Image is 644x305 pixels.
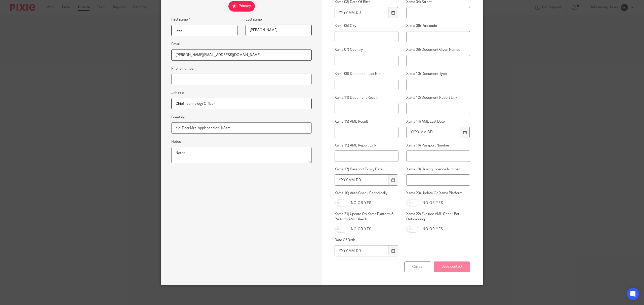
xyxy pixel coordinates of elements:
[335,174,388,186] input: YYYY-MM-DD
[405,262,431,272] div: Cancel
[335,191,398,196] label: Xama 19) Auto Check Periodically
[406,127,460,138] input: YYYY-MM-DD
[335,119,398,124] label: Xama 13) AML Result
[171,122,312,134] input: e.g. Dear Mrs. Appleseed or Hi Sam
[335,95,398,100] label: Xama 11) Document Result
[335,71,398,76] label: Xama 09) Document Last Name
[335,7,388,18] input: YYYY-MM-DD
[406,95,470,100] label: Xama 12) Document Report Link
[406,23,470,28] label: Xama 06) Postcode
[406,143,470,148] label: Xama 16) Passport Number
[246,17,262,22] label: Last name
[423,227,443,232] label: No or yes
[171,115,185,120] label: Greeting
[335,245,388,257] input: YYYY-MM-DD
[171,17,190,22] label: First name
[335,143,398,148] label: Xama 15) AML Report Link
[335,47,398,52] label: Xama 07) Country
[406,191,470,196] label: Xama 20) Update On Xama Platform
[171,66,195,71] label: Phone number
[335,23,398,28] label: Xama 05) City
[335,167,398,172] label: Xama 17) Passport Expiry Date
[406,71,470,76] label: Xama 10) Document Type
[423,200,443,206] label: No or yes
[335,238,398,243] label: Date Of Birth
[351,200,372,206] label: No or yes
[434,262,470,272] input: Save contact
[351,227,372,232] label: No or yes
[406,167,470,172] label: Xama 18) Driving Licence Number
[406,212,470,222] label: Xama 22) Exclude AML Check For Onboarding
[335,212,398,222] label: Xama 21) Update On Xama Platform & Perform AML Check
[171,139,181,144] label: Notes
[171,42,180,47] label: Email
[171,90,184,95] label: Job title
[406,47,470,52] label: Xama 08) Document Given Names
[406,119,470,124] label: Xama 14) AML Last Date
